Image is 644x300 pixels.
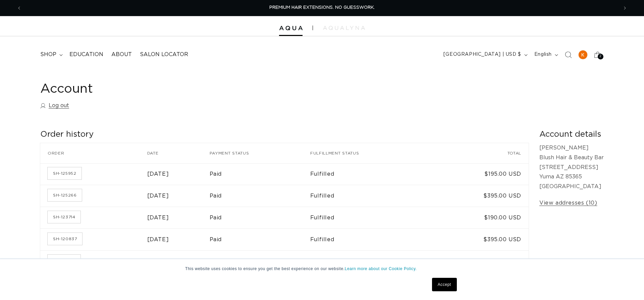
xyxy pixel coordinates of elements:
a: Accept [432,278,457,291]
span: 2 [599,54,602,59]
button: Previous announcement [12,2,26,14]
td: Fulfilled [310,250,431,272]
time: [DATE] [147,215,169,220]
th: Payment status [210,143,310,163]
a: Order number SH-123714 [48,211,80,223]
td: Fulfilled [310,228,431,250]
a: Salon Locator [136,47,192,62]
a: Learn more about our Cookie Policy. [345,266,417,271]
td: Paid [210,163,310,185]
td: Paid [210,250,310,272]
a: Order number SH-119705 [48,255,80,267]
td: $395.00 USD [431,185,529,207]
a: Order number SH-125952 [48,167,82,179]
td: Paid [210,228,310,250]
td: $395.00 USD [431,228,529,250]
h1: Account [40,81,604,97]
span: PREMIUM HAIR EXTENSIONS. NO GUESSWORK. [269,5,375,10]
td: Fulfilled [310,207,431,228]
time: [DATE] [147,171,169,177]
th: Order [40,143,147,163]
span: Education [69,51,103,58]
h2: Order history [40,129,529,140]
button: Next announcement [618,2,632,14]
td: Fulfilled [310,185,431,207]
td: Fulfilled [310,163,431,185]
span: About [111,51,132,58]
td: $195.00 USD [431,163,529,185]
p: This website uses cookies to ensure you get the best experience on our website. [185,266,459,272]
img: Aqua Hair Extensions [279,26,303,31]
a: About [107,47,136,62]
td: Paid [210,185,310,207]
th: Total [431,143,529,163]
time: [DATE] [147,237,169,242]
a: Log out [40,101,69,111]
a: Education [65,47,107,62]
th: Date [147,143,210,163]
button: [GEOGRAPHIC_DATA] | USD $ [439,48,530,61]
summary: Search [561,47,576,62]
span: shop [40,51,56,58]
span: Salon Locator [140,51,188,58]
summary: shop [36,47,65,62]
th: Fulfillment status [310,143,431,163]
button: English [530,48,561,61]
span: [GEOGRAPHIC_DATA] | USD $ [443,51,521,58]
a: Order number SH-125266 [48,189,82,201]
span: English [534,51,552,58]
td: $395.00 USD [431,250,529,272]
a: View addresses (10) [539,198,597,208]
a: Order number SH-120837 [48,233,82,245]
img: aqualyna.com [323,26,365,30]
td: Paid [210,207,310,228]
time: [DATE] [147,193,169,199]
td: $190.00 USD [431,207,529,228]
p: [PERSON_NAME] Blush Hair & Beauty Bar [STREET_ADDRESS] Yuma AZ 85365 [GEOGRAPHIC_DATA] [539,143,604,191]
h2: Account details [539,129,604,140]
